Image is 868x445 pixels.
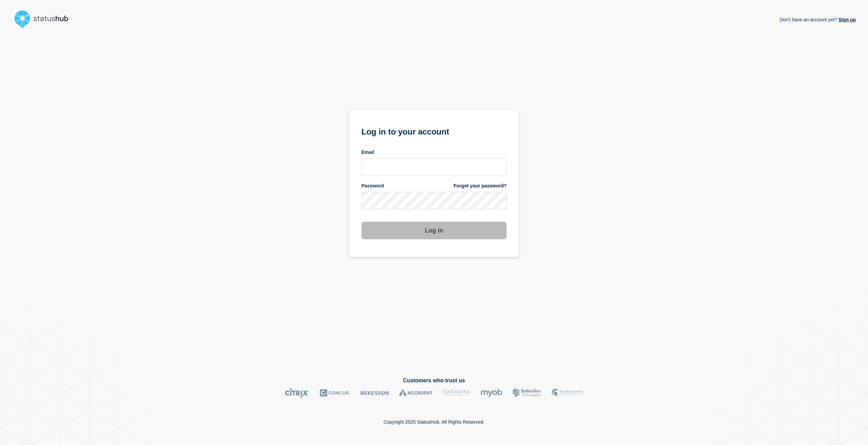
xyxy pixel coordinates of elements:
[513,388,541,398] img: Bottomline logo
[12,378,856,384] h2: Customers who trust us
[361,158,507,176] input: email input
[552,388,583,398] img: MSU logo
[360,388,389,398] img: McKesson logo
[443,388,470,398] img: DataVita logo
[399,388,433,398] img: Accruent logo
[320,388,350,398] img: Concur logo
[361,149,374,156] span: Email
[361,183,384,189] span: Password
[361,192,507,209] input: password input
[780,12,856,28] p: Don't have an account yet?
[454,183,507,189] a: Forgot your password?
[361,222,507,239] button: Log in
[285,388,310,398] img: Citrix logo
[837,17,856,22] a: Sign up
[12,8,77,30] img: StatusHub logo
[361,125,507,137] h1: Log in to your account
[383,419,485,425] p: Copyright 2025 StatusHub. All Rights Reserved.
[480,388,502,398] img: myob logo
